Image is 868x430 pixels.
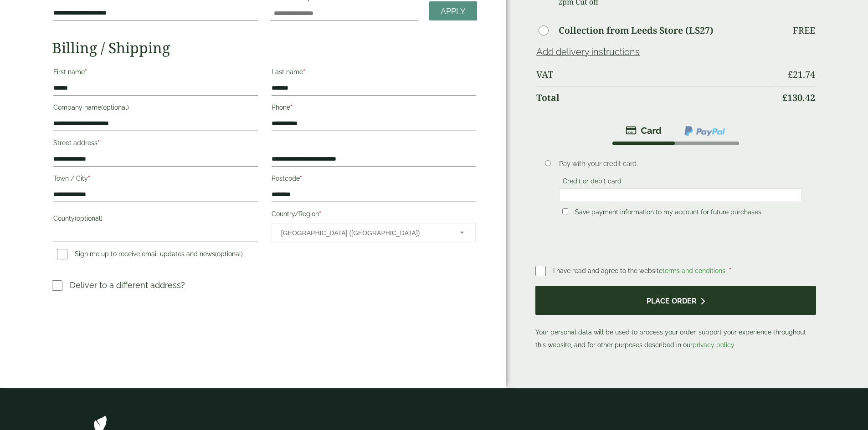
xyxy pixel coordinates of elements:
[559,26,714,35] label: Collection from Leeds Store (LS27)
[300,175,302,182] abbr: required
[101,104,129,111] span: (optional)
[441,6,466,16] span: Apply
[53,101,257,116] label: Company name
[535,286,816,352] p: Your personal data will be used to process your order, support your experience throughout this we...
[793,25,815,36] p: Free
[788,68,815,81] bdi: 21.74
[53,66,257,81] label: First name
[70,279,185,291] p: Deliver to a different address?
[663,267,725,274] a: terms and conditions
[536,46,640,57] a: Add delivery instructions
[272,101,476,116] label: Phone
[290,104,293,111] abbr: required
[319,210,321,218] abbr: required
[729,267,731,274] abbr: required
[553,267,727,274] span: I have read and agree to the website
[281,223,448,243] span: United Kingdom (UK)
[52,39,477,56] h2: Billing / Shipping
[88,175,90,182] abbr: required
[215,250,243,258] span: (optional)
[98,139,100,147] abbr: required
[53,172,257,187] label: Town / City
[536,86,776,109] th: Total
[272,172,476,187] label: Postcode
[303,68,305,76] abbr: required
[571,208,766,218] label: Save payment information to my account for future purchases.
[429,1,477,21] a: Apply
[53,137,257,152] label: Street address
[272,223,476,242] span: Country/Region
[53,212,257,228] label: County
[85,68,87,76] abbr: required
[57,249,67,259] input: Sign me up to receive email updates and news(optional)
[53,250,247,260] label: Sign me up to receive email updates and news
[272,66,476,81] label: Last name
[782,91,815,104] bdi: 130.42
[788,68,793,81] span: £
[536,64,776,86] th: VAT
[693,341,734,349] a: privacy policy
[272,207,476,223] label: Country/Region
[782,91,787,104] span: £
[626,125,662,136] img: stripe.png
[562,191,799,199] iframe: Secure card payment input frame
[535,286,816,315] button: Place order
[559,177,625,187] label: Credit or debit card
[75,215,103,222] span: (optional)
[559,159,802,169] p: Pay with your credit card.
[683,125,726,137] img: ppcp-gateway.png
